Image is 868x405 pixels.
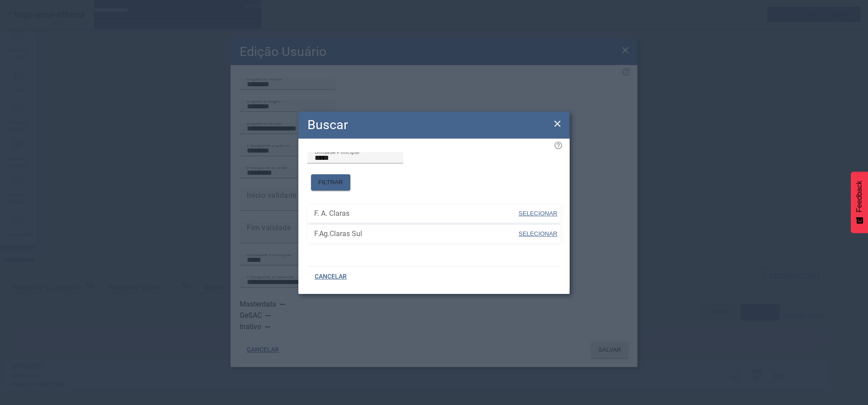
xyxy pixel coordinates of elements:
span: CANCELAR [315,272,347,281]
span: F.Ag.Claras Sul [314,228,518,239]
button: FILTRAR [311,174,350,191]
h2: Buscar [307,115,348,135]
button: CANCELAR [307,269,354,285]
span: SELECIONAR [519,230,557,237]
span: Feedback [855,181,863,212]
mat-label: Unidade Principal [315,149,359,155]
span: FILTRAR [318,178,343,187]
span: F. A. Claras [314,208,518,219]
button: SELECIONAR [518,226,558,242]
button: SELECIONAR [518,205,558,222]
button: Feedback - Mostrar pesquisa [851,172,868,233]
span: SELECIONAR [519,210,557,217]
